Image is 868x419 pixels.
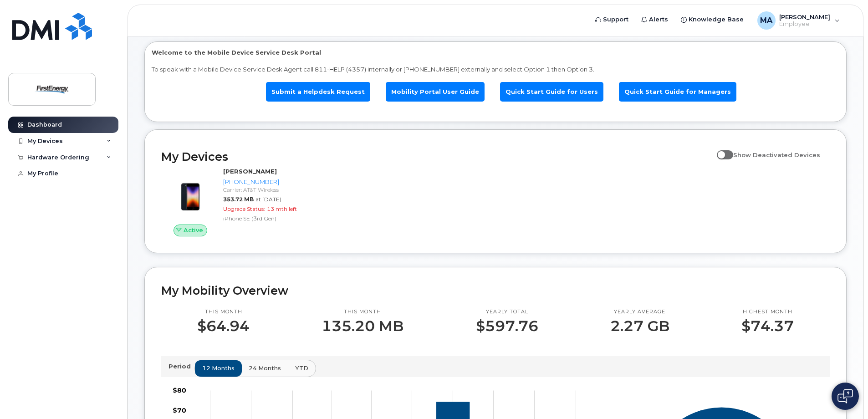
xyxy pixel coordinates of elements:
[751,11,846,30] div: Montgomery, Anne M
[173,406,186,414] tspan: $70
[168,362,194,371] p: Period
[322,308,403,316] p: This month
[476,308,538,316] p: Yearly total
[223,205,265,212] span: Upgrade Status:
[741,318,794,334] p: $74.37
[184,226,203,235] span: Active
[733,151,820,158] span: Show Deactivated Devices
[386,82,485,102] a: Mobility Portal User Guide
[837,389,853,404] img: Open chat
[610,318,669,334] p: 2.27 GB
[168,172,212,215] img: image20231002-3703462-1angbar.jpeg
[635,10,674,29] a: Alerts
[500,82,603,102] a: Quick Start Guide for Users
[255,196,281,203] span: at [DATE]
[741,308,794,316] p: Highest month
[161,167,320,236] a: Active[PERSON_NAME][PHONE_NUMBER]Carrier: AT&T Wireless353.72 MBat [DATE]Upgrade Status:13 mth le...
[223,168,277,175] strong: [PERSON_NAME]
[760,15,772,26] span: MA
[266,82,370,102] a: Submit a Helpdesk Request
[197,318,250,334] p: $64.94
[223,186,317,194] div: Carrier: AT&T Wireless
[779,13,830,20] span: [PERSON_NAME]
[223,215,317,222] div: iPhone SE (3rd Gen)
[267,205,297,212] span: 13 mth left
[295,364,308,373] span: YTD
[619,82,736,102] a: Quick Start Guide for Managers
[152,48,839,57] p: Welcome to the Mobile Device Service Desk Portal
[197,308,250,316] p: This month
[674,10,750,29] a: Knowledge Base
[779,20,830,28] span: Employee
[223,178,317,186] div: [PHONE_NUMBER]
[249,364,281,373] span: 24 months
[161,150,712,164] h2: My Devices
[589,10,635,29] a: Support
[603,15,628,24] span: Support
[649,15,668,24] span: Alerts
[717,146,724,153] input: Show Deactivated Devices
[322,318,403,334] p: 135.20 MB
[161,284,830,297] h2: My Mobility Overview
[476,318,538,334] p: $597.76
[689,15,744,24] span: Knowledge Base
[610,308,669,316] p: Yearly average
[152,65,839,74] p: To speak with a Mobile Device Service Desk Agent call 811-HELP (4357) internally or [PHONE_NUMBER...
[223,196,254,203] span: 353.72 MB
[173,387,186,395] tspan: $80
